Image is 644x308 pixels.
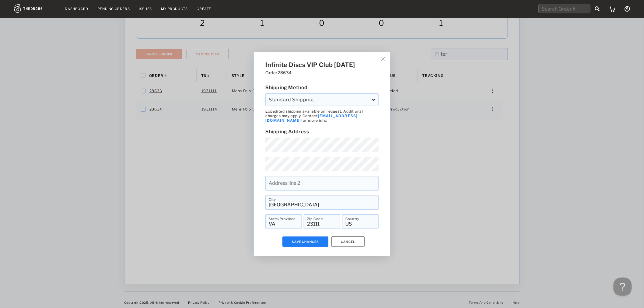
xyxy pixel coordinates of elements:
[97,7,130,11] a: Pending Orders
[331,236,365,247] button: Cancel
[265,176,379,191] input: Address line 2
[609,6,615,12] img: icon_cart.dab5cea1.svg
[265,93,379,106] div: Standard Shipping
[269,198,276,202] span: City
[539,4,590,13] input: Search Order #
[265,114,358,123] a: [EMAIL_ADDRESS][DOMAIN_NAME]
[14,4,56,13] img: logo.1c10ca64.svg
[282,236,328,247] button: Save Changes
[265,61,355,68] span: Infinite Discs VIP Club [DATE]
[342,214,379,229] input: Country
[269,217,296,221] span: State/Province
[304,214,340,229] input: Zip Code
[139,7,152,11] a: Issues
[161,7,188,11] a: My Products
[614,278,632,296] iframe: Toggle Customer Support
[265,109,379,123] div: Expedited shipping available on request. Additional charges may apply. Contact for more info.
[265,129,309,135] span: Shipping Address
[265,195,379,210] input: City
[197,7,212,11] a: Create
[345,217,359,221] span: Country
[265,214,302,229] input: State/Province
[265,70,292,75] span: Order 28634
[381,57,386,61] img: icon_button_x_thin.7ff7c24d.svg
[265,85,308,90] span: Shipping Method
[307,217,323,221] span: Zip Code
[65,7,88,11] a: Dashboard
